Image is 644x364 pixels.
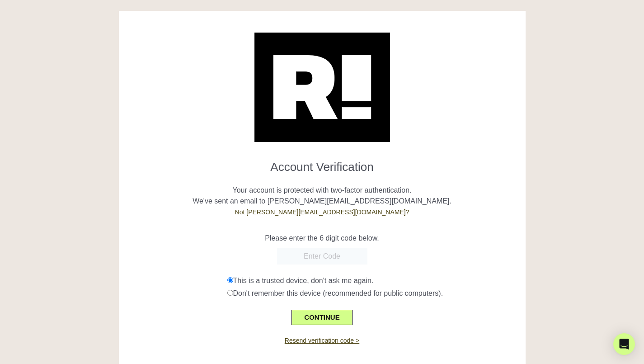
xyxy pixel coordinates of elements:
[277,248,367,265] input: Enter Code
[126,153,519,174] h1: Account Verification
[227,288,519,299] div: Don't remember this device (recommended for public computers).
[126,174,519,217] p: Your account is protected with two-factor authentication. We've sent an email to [PERSON_NAME][EM...
[235,208,409,216] a: Not [PERSON_NAME][EMAIL_ADDRESS][DOMAIN_NAME]?
[227,275,519,286] div: This is a trusted device, don't ask me again.
[126,233,519,244] p: Please enter the 6 digit code below.
[254,33,390,142] img: Retention.com
[613,333,635,355] div: Open Intercom Messenger
[291,310,352,325] button: CONTINUE
[285,337,359,344] a: Resend verification code >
